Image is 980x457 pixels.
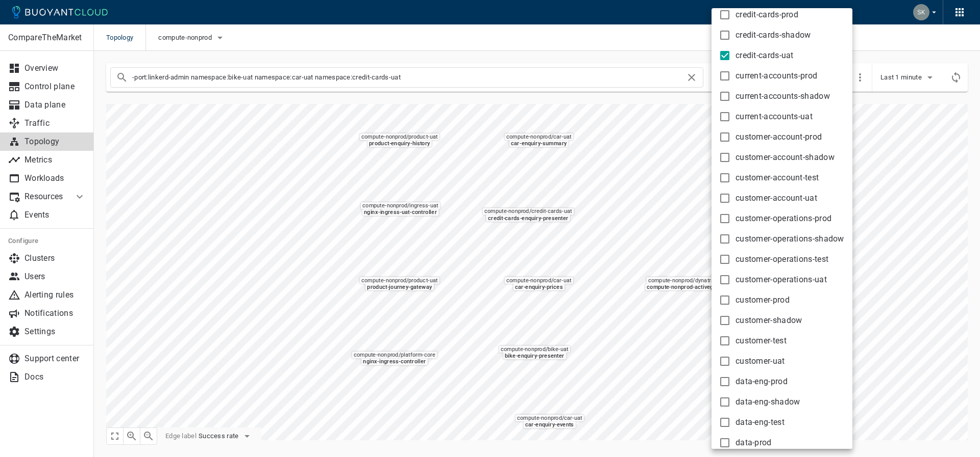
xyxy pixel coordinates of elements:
[736,377,788,387] span: data-eng-prod
[736,173,819,183] span: customer-account-test
[736,112,813,122] span: current-accounts-uat
[736,152,835,163] span: customer-account-shadow
[736,50,794,61] span: credit-cards-uat
[736,234,844,244] span: customer-operations-shadow
[736,417,785,427] span: data-eng-test
[736,356,785,366] span: customer-uat
[736,10,798,20] span: credit-cards-prod
[736,438,772,448] span: data-prod
[736,30,811,40] span: credit-cards-shadow
[736,336,787,346] span: customer-test
[736,254,828,264] span: customer-operations-test
[736,91,830,101] span: current-accounts-shadow
[736,193,817,203] span: customer-account-uat
[736,315,802,326] span: customer-shadow
[736,275,827,285] span: customer-operations-uat
[736,397,800,407] span: data-eng-shadow
[736,71,817,81] span: current-accounts-prod
[736,295,790,305] span: customer-prod
[736,213,831,224] span: customer-operations-prod
[736,132,822,142] span: customer-account-prod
